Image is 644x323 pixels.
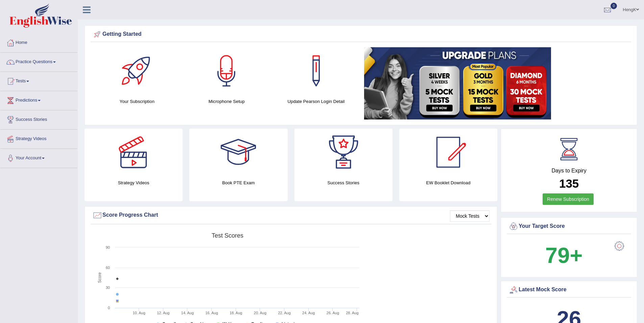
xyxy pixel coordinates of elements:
[97,272,102,283] tspan: Score
[611,3,617,9] span: 0
[0,130,77,146] a: Strategy Videos
[189,179,287,186] h4: Book PTE Exam
[0,91,77,108] a: Predictions
[364,47,551,119] img: small5.jpg
[508,221,629,232] div: Your Target Score
[302,311,315,315] tspan: 24. Aug
[559,177,579,190] b: 135
[0,33,77,50] a: Home
[508,285,629,295] div: Latest Mock Score
[278,311,290,315] tspan: 22. Aug
[254,311,266,315] tspan: 20. Aug
[275,98,358,105] h4: Update Pearson Login Detail
[0,149,77,166] a: Your Account
[92,29,629,39] div: Getting Started
[106,266,110,270] text: 60
[133,311,145,315] tspan: 10. Aug
[0,53,77,70] a: Practice Questions
[399,179,497,186] h4: EW Booklet Download
[108,306,110,310] text: 0
[157,311,169,315] tspan: 12. Aug
[106,245,110,249] text: 90
[294,179,392,186] h4: Success Stories
[327,311,339,315] tspan: 26. Aug
[96,98,178,105] h4: Your Subscription
[185,98,268,105] h4: Microphone Setup
[212,232,243,239] tspan: Test scores
[92,210,490,220] div: Score Progress Chart
[106,286,110,290] text: 30
[205,311,218,315] tspan: 16. Aug
[346,311,358,315] tspan: 28. Aug
[543,193,594,205] a: Renew Subscription
[230,311,242,315] tspan: 18. Aug
[181,311,194,315] tspan: 14. Aug
[0,110,77,127] a: Success Stories
[0,72,77,89] a: Tests
[508,168,629,174] h4: Days to Expiry
[545,243,582,268] b: 79+
[85,179,183,186] h4: Strategy Videos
